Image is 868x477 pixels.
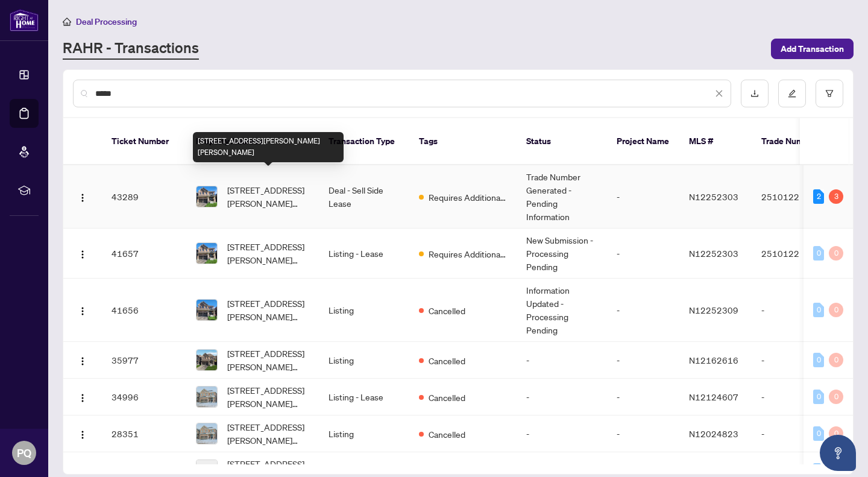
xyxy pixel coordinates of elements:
img: Logo [78,193,87,203]
span: Add Transaction [781,39,844,58]
span: close [715,89,723,98]
td: Listing [319,415,409,452]
th: Ticket Number [102,118,186,165]
img: logo [10,9,39,31]
div: 0 [829,246,843,261]
td: - [517,379,607,415]
div: 0 [813,353,824,367]
td: Listing - Lease [319,229,409,279]
td: - [607,165,679,229]
span: PQ [17,444,31,461]
div: 0 [813,390,824,404]
td: - [517,415,607,452]
span: [STREET_ADDRESS][PERSON_NAME][PERSON_NAME] [227,183,309,210]
td: 41657 [102,229,186,279]
th: Tags [409,118,517,165]
td: Trade Number Generated - Pending Information [517,165,607,229]
td: - [607,379,679,415]
td: New Submission - Processing Pending [517,229,607,279]
img: Logo [78,356,87,366]
td: 28351 [102,415,186,452]
img: thumbnail-img [197,186,217,207]
td: Listing [319,279,409,342]
td: 43289 [102,165,186,229]
td: - [752,415,836,452]
span: N12124607 [689,391,738,402]
td: - [752,379,836,415]
td: 2510122 [752,229,836,279]
button: Add Transaction [771,39,854,59]
span: [STREET_ADDRESS][PERSON_NAME][PERSON_NAME] [227,420,309,447]
span: Cancelled [429,428,465,441]
td: - [752,279,836,342]
th: Transaction Type [319,118,409,165]
button: Logo [73,387,92,406]
td: - [607,279,679,342]
td: Listing - Lease [319,379,409,415]
span: N12024823 [689,428,738,439]
td: - [607,415,679,452]
img: thumbnail-img [197,300,217,320]
div: 0 [813,246,824,261]
img: thumbnail-img [197,423,217,444]
td: Listing [319,342,409,379]
span: Requires Additional Docs [429,191,507,204]
td: 2510122 [752,165,836,229]
button: edit [778,80,806,107]
div: 0 [813,426,824,441]
div: 0 [813,303,824,317]
img: Logo [78,306,87,316]
button: Open asap [820,435,856,471]
span: filter [825,89,834,98]
th: Trade Number [752,118,836,165]
div: 2 [813,189,824,204]
img: Logo [78,393,87,403]
button: filter [816,80,843,107]
button: Logo [73,244,92,263]
span: Cancelled [429,391,465,404]
button: Logo [73,300,92,320]
td: - [517,342,607,379]
span: download [750,89,759,98]
a: RAHR - Transactions [63,38,199,60]
span: N12162616 [689,355,738,365]
img: thumbnail-img [197,243,217,264]
button: Logo [73,424,92,443]
td: - [607,229,679,279]
td: 35977 [102,342,186,379]
div: 3 [829,189,843,204]
td: 34996 [102,379,186,415]
span: [STREET_ADDRESS][PERSON_NAME][PERSON_NAME] [227,347,309,373]
th: Project Name [607,118,679,165]
td: 41656 [102,279,186,342]
span: N12252309 [689,305,738,315]
span: N12252303 [689,248,738,259]
span: Deal Processing [76,16,137,27]
td: - [752,342,836,379]
th: MLS # [679,118,752,165]
span: [STREET_ADDRESS][PERSON_NAME][PERSON_NAME] [227,297,309,323]
td: Deal - Sell Side Lease [319,165,409,229]
td: Information Updated - Processing Pending [517,279,607,342]
span: edit [788,89,796,98]
span: home [63,17,71,26]
img: thumbnail-img [197,387,217,407]
div: 0 [829,390,843,404]
button: Logo [73,350,92,370]
div: 0 [829,426,843,441]
img: thumbnail-img [197,350,217,370]
span: [STREET_ADDRESS][PERSON_NAME][PERSON_NAME] [227,240,309,267]
span: Cancelled [429,354,465,367]
button: Logo [73,187,92,206]
img: Logo [78,430,87,440]
button: download [741,80,769,107]
th: Status [517,118,607,165]
th: Property Address [186,118,319,165]
span: Requires Additional Docs [429,247,507,261]
div: [STREET_ADDRESS][PERSON_NAME][PERSON_NAME] [193,132,344,162]
span: Cancelled [429,304,465,317]
span: [STREET_ADDRESS][PERSON_NAME][PERSON_NAME] [227,384,309,410]
td: - [607,342,679,379]
span: N12252303 [689,191,738,202]
div: 0 [829,353,843,367]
